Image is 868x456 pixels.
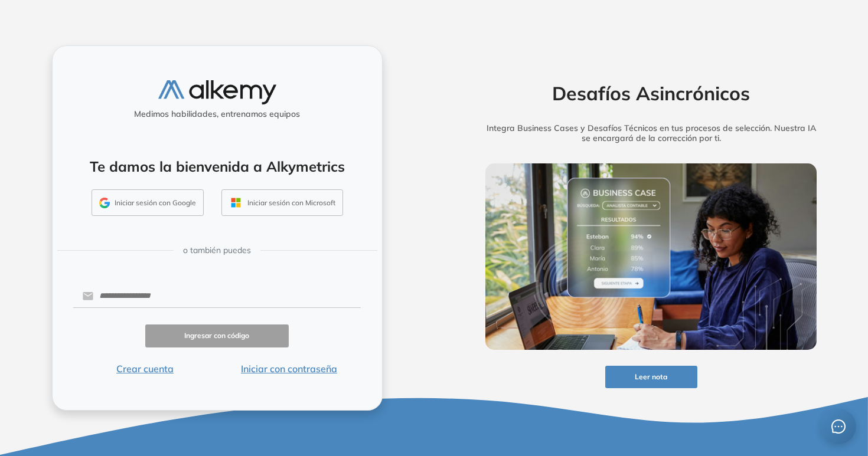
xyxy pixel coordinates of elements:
span: o también puedes [183,244,251,257]
h4: Te damos la bienvenida a Alkymetrics [68,158,367,175]
h5: Medimos habilidades, entrenamos equipos [57,109,377,119]
img: logo-alkemy [158,80,276,104]
span: message [831,419,846,434]
img: OUTLOOK_ICON [229,196,243,209]
button: Leer nota [605,366,697,389]
button: Iniciar sesión con Microsoft [221,189,343,216]
h2: Desafíos Asincrónicos [467,82,836,104]
button: Iniciar sesión con Google [92,189,204,216]
img: GMAIL_ICON [99,198,110,208]
h5: Integra Business Cases y Desafíos Técnicos en tus procesos de selección. Nuestra IA se encargará ... [467,123,836,143]
img: img-more-info [485,163,817,350]
button: Crear cuenta [73,362,217,376]
button: Ingresar con código [145,324,289,347]
button: Iniciar con contraseña [217,362,361,376]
